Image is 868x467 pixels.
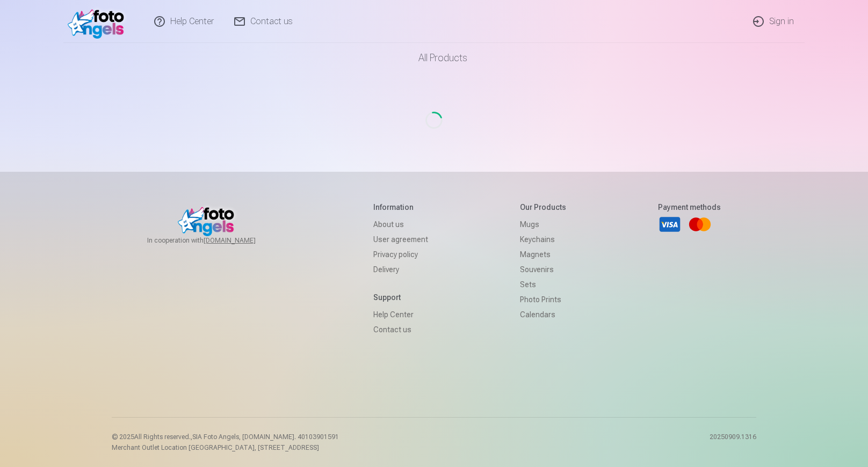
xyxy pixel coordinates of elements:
a: Souvenirs [520,262,566,277]
a: About us [373,217,428,232]
img: /v1 [68,4,129,39]
a: [DOMAIN_NAME] [204,236,281,245]
a: All products [388,43,480,73]
a: Privacy policy [373,247,428,262]
h5: Support [373,292,428,303]
h5: Payment methods [658,202,721,213]
a: User agreement [373,232,428,247]
a: Keychains [520,232,566,247]
a: Magnets [520,247,566,262]
span: In cooperation with [147,236,281,245]
a: Sets [520,277,566,292]
a: Visa [658,213,682,236]
a: Mastercard [688,213,712,236]
a: Calendars [520,307,566,322]
a: Mugs [520,217,566,232]
p: Merchant Outlet Location [GEOGRAPHIC_DATA], [STREET_ADDRESS] [112,443,339,452]
a: Delivery [373,262,428,277]
span: SIA Foto Angels, [DOMAIN_NAME]. 40103901591 [192,433,339,441]
a: Photo prints [520,292,566,307]
p: © 2025 All Rights reserved. , [112,433,339,441]
p: 20250909.1316 [710,433,756,452]
a: Contact us [373,322,428,337]
a: Help Center [373,307,428,322]
h5: Information [373,202,428,213]
h5: Our products [520,202,566,213]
